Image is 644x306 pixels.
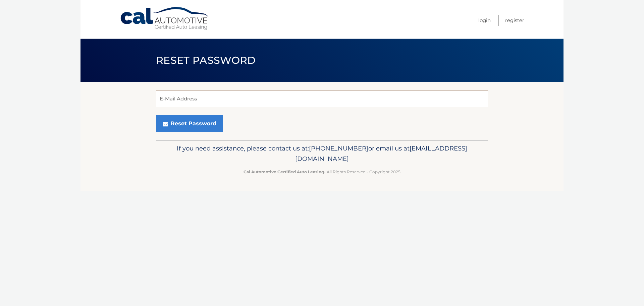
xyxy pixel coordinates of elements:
span: Reset Password [156,54,256,67]
strong: Cal Automotive Certified Auto Leasing [244,169,324,174]
p: If you need assistance, please contact us at: or email us at [160,143,484,165]
a: Cal Automotive [120,7,210,31]
a: Login [478,15,491,26]
button: Reset Password [156,115,223,132]
span: [PHONE_NUMBER] [309,144,368,152]
p: - All Rights Reserved - Copyright 2025 [160,168,484,175]
a: Register [505,15,524,26]
input: E-Mail Address [156,90,488,107]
